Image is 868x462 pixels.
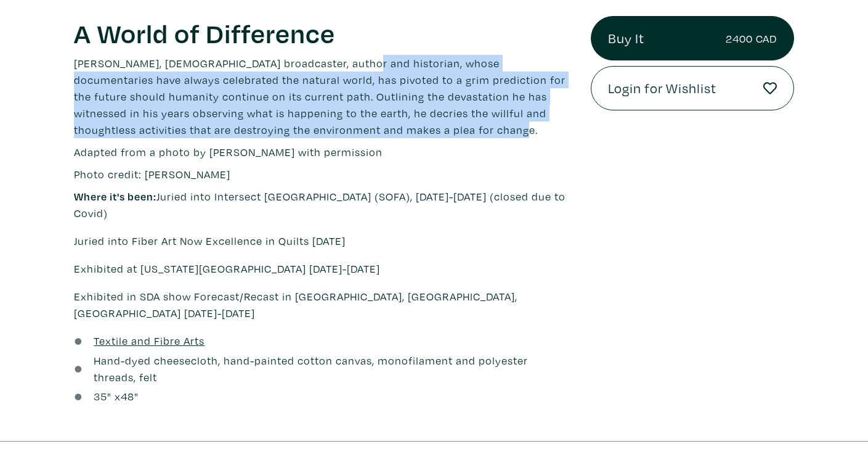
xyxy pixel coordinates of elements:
a: Hand-dyed cheesecloth, hand-painted cotton canvas, monofilament and polyester threads, felt [94,352,572,386]
p: Exhibited in SDA show Forecast/Recast in [GEOGRAPHIC_DATA], [GEOGRAPHIC_DATA], [GEOGRAPHIC_DATA] ... [74,288,572,321]
a: Buy It2400 CAD [591,16,794,60]
p: Exhibited at [US_STATE][GEOGRAPHIC_DATA] [DATE]-[DATE] [74,260,572,277]
span: Login for Wishlist [608,78,716,99]
span: 48 [121,389,134,403]
p: Juried into Fiber Art Now Excellence in Quilts [DATE] [74,233,572,249]
span: Where it's been: [74,189,156,204]
span: 35 [94,389,107,403]
p: Adapted from a photo by [PERSON_NAME] with permission [74,144,572,160]
p: [PERSON_NAME], [DEMOGRAPHIC_DATA] broadcaster, author and historian, whose documentaries have alw... [74,55,572,138]
p: Photo credit: [PERSON_NAME] [74,166,572,183]
u: Textile and Fibre Arts [94,334,205,348]
small: 2400 CAD [726,30,777,47]
div: " x " [94,388,139,405]
a: Login for Wishlist [591,66,794,110]
h1: A World of Difference [74,16,572,49]
p: Juried into Intersect [GEOGRAPHIC_DATA] (SOFA), [DATE]-[DATE] (closed due to Covid) [74,188,572,221]
a: Textile and Fibre Arts [94,332,205,349]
